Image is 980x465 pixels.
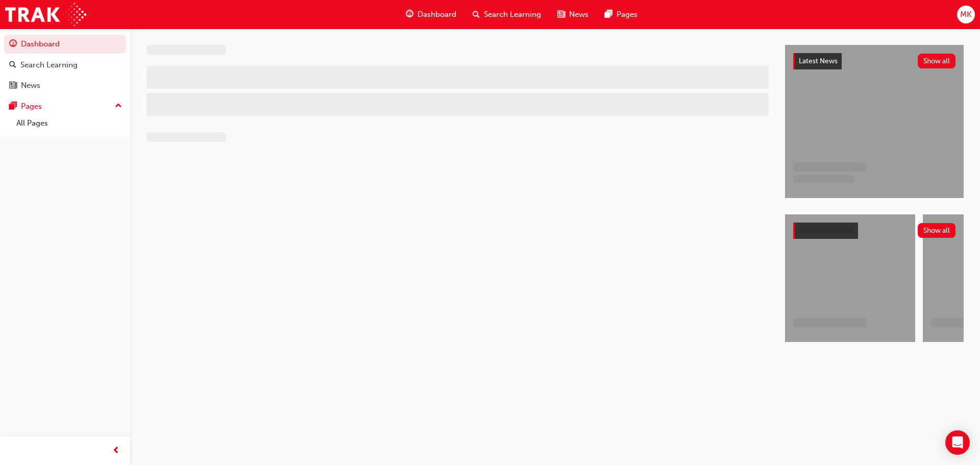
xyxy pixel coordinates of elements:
span: guage-icon [9,40,17,49]
span: Dashboard [418,9,456,20]
button: Show all [918,54,956,68]
div: News [21,80,40,91]
span: search-icon [473,8,480,21]
div: Pages [21,101,42,112]
span: news-icon [557,8,565,21]
span: News [569,9,589,20]
span: pages-icon [9,102,17,111]
a: Dashboard [4,35,126,54]
span: MK [960,9,971,20]
div: Search Learning [20,59,78,71]
a: pages-iconPages [597,4,646,25]
span: news-icon [9,81,17,90]
button: MK [957,6,975,23]
span: Search Learning [484,9,541,20]
span: prev-icon [112,445,120,457]
a: Show all [793,223,955,239]
span: guage-icon [406,8,413,21]
a: All Pages [12,115,126,131]
span: search-icon [9,61,16,70]
a: Latest NewsShow all [793,53,955,69]
button: Pages [4,97,126,116]
a: News [4,76,126,95]
a: guage-iconDashboard [398,4,464,25]
img: Trak [5,3,86,26]
a: search-iconSearch Learning [464,4,549,25]
div: Open Intercom Messenger [945,430,970,455]
span: up-icon [115,100,122,113]
span: Latest News [799,57,838,65]
a: news-iconNews [549,4,597,25]
a: Search Learning [4,56,126,75]
span: pages-icon [605,8,612,21]
button: DashboardSearch LearningNews [4,33,126,97]
button: Show all [918,223,956,238]
span: Pages [617,9,638,20]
